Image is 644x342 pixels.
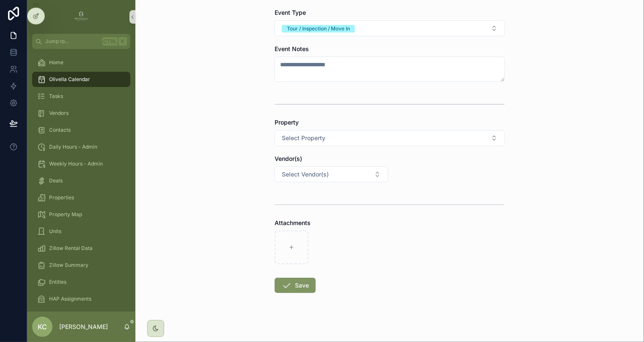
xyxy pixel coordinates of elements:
a: Properties [32,190,130,205]
span: Vendor(s) [275,155,302,162]
button: Jump to...CtrlK [32,34,130,49]
img: App logo [74,10,88,24]
span: KC [38,322,47,332]
a: Home [32,55,130,70]
a: Weekly Hours - Admin [32,156,130,171]
span: Contacts [49,127,71,133]
span: Properties [49,194,74,201]
span: HAP Assignments [49,296,91,302]
div: scrollable content [27,49,135,312]
button: Select Button [275,130,505,146]
span: Select Vendor(s) [282,170,329,179]
span: Home [49,59,63,66]
a: Units [32,224,130,239]
a: Zillow Summary [32,258,130,273]
a: Zillow Rental Data [32,241,130,256]
a: Tasks [32,89,130,104]
a: Property Map [32,207,130,222]
span: Daily Hours - Admin [49,144,97,150]
a: Deals [32,173,130,188]
a: Vendors [32,106,130,121]
span: Property [275,119,299,126]
span: Event Notes [275,45,309,52]
span: Units [49,228,61,235]
span: Entities [49,279,66,285]
div: Tour / Inspection / Move In [287,25,350,33]
span: Vendors [49,110,69,117]
a: HAP Assignments [32,291,130,307]
a: Contacts [32,122,130,138]
span: Property Map [49,211,82,218]
a: Entities [32,274,130,290]
a: Daily Hours - Admin [32,139,130,155]
span: Tasks [49,93,63,100]
button: Save [275,278,316,293]
span: Attachments [275,219,311,226]
span: Olivella Calendar [49,76,90,83]
span: Ctrl [102,37,118,46]
button: Select Button [275,166,388,182]
span: Jump to... [45,38,99,45]
span: Select Property [282,134,325,142]
button: Select Button [275,20,505,36]
span: Event Type [275,9,306,16]
span: Zillow Summary [49,262,88,269]
span: Weekly Hours - Admin [49,160,103,167]
span: Zillow Rental Data [49,245,93,252]
span: Deals [49,177,63,184]
span: K [119,38,126,45]
p: [PERSON_NAME] [59,323,108,331]
a: Olivella Calendar [32,72,130,87]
